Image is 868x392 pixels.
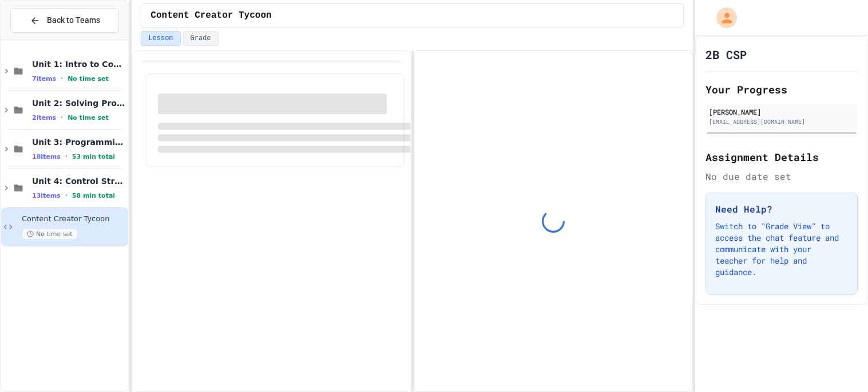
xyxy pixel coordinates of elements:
span: 7 items [32,75,56,83]
h2: Your Progress [706,81,858,97]
span: 53 min total [72,153,115,160]
span: No time set [68,114,109,121]
h3: Need Help? [715,202,848,216]
div: My Account [704,5,740,31]
span: • [65,152,68,161]
span: 58 min total [72,192,115,199]
div: No due date set [706,170,858,183]
span: Unit 3: Programming with Python [32,137,126,147]
p: Switch to "Grade View" to access the chat feature and communicate with your teacher for help and ... [715,221,848,278]
div: [PERSON_NAME] [709,107,854,117]
span: Content Creator Tycoon [150,9,271,22]
span: Unit 4: Control Structures [32,176,126,186]
h2: Assignment Details [706,149,858,165]
span: Unit 1: Intro to Computer Science [32,59,126,69]
span: • [65,191,68,200]
span: Content Creator Tycoon [22,214,126,224]
span: Unit 2: Solving Problems in Computer Science [32,98,126,108]
span: • [61,74,63,83]
h1: 2B CSP [706,46,747,62]
span: No time set [68,75,109,83]
span: 2 items [32,114,56,121]
div: [EMAIL_ADDRESS][DOMAIN_NAME] [709,117,854,126]
span: 13 items [32,192,61,199]
span: 18 items [32,153,61,160]
span: • [61,113,63,122]
button: Lesson [141,31,180,46]
span: No time set [22,229,78,240]
span: Back to Teams [47,14,100,26]
button: Back to Teams [10,8,119,33]
button: Grade [183,31,219,46]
